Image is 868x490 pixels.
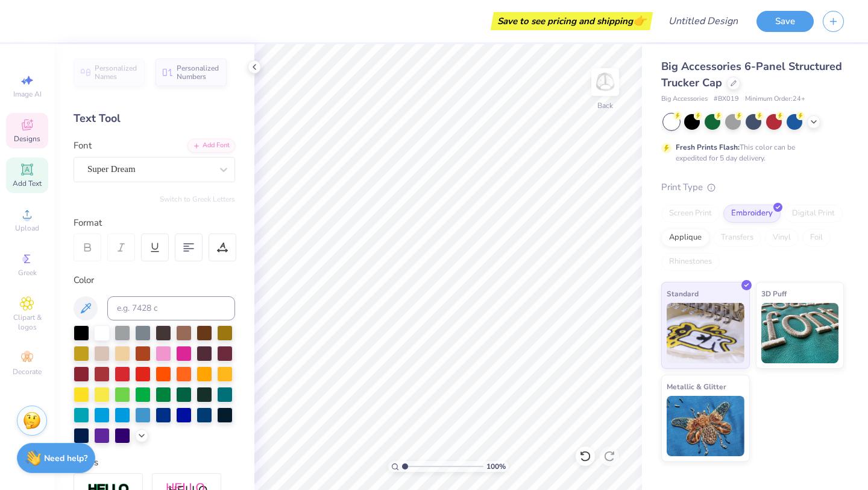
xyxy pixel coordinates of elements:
div: Format [74,216,236,230]
span: Add Text [13,179,42,188]
img: 3D Puff [761,303,839,363]
span: Big Accessories [661,94,708,104]
div: Transfers [713,229,761,247]
div: Save to see pricing and shipping [494,12,650,30]
div: Embroidery [723,205,781,223]
button: Save [756,11,814,32]
div: Print Type [661,180,844,194]
div: Foil [802,229,831,247]
label: Font [74,139,92,153]
span: Personalized Names [95,64,137,81]
span: # BX019 [714,94,739,104]
span: Designs [14,134,40,144]
input: e.g. 7428 c [107,296,235,320]
div: This color can be expedited for 5 day delivery. [676,142,824,164]
span: 👉 [633,13,646,28]
div: Back [597,100,613,111]
span: Standard [667,287,699,300]
img: Back [593,70,617,94]
span: Metallic & Glitter [667,380,726,393]
strong: Fresh Prints Flash: [676,142,740,152]
input: Untitled Design [659,9,747,33]
span: Upload [15,223,39,233]
div: Applique [661,229,709,247]
img: Standard [667,303,744,363]
span: 100 % [486,461,506,472]
div: Vinyl [765,229,799,247]
div: Add Font [187,139,235,153]
div: Text Tool [74,110,235,127]
span: Greek [18,268,37,278]
span: Big Accessories 6-Panel Structured Trucker Cap [661,59,842,90]
span: Image AI [13,89,42,99]
div: Color [74,273,235,287]
span: 3D Puff [761,287,787,300]
strong: Need help? [44,453,87,464]
button: Switch to Greek Letters [160,194,235,204]
img: Metallic & Glitter [667,396,744,456]
div: Styles [74,456,235,469]
span: Minimum Order: 24 + [745,94,805,104]
span: Personalized Numbers [177,64,219,81]
span: Decorate [13,367,42,377]
div: Screen Print [661,205,720,223]
span: Clipart & logos [6,313,48,332]
div: Rhinestones [661,253,720,271]
div: Digital Print [784,205,843,223]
